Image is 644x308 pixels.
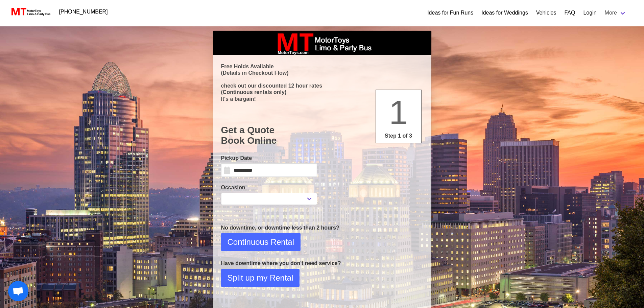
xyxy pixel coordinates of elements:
button: Continuous Rental [221,233,301,251]
p: Have downtime where you don't need service? [221,259,423,267]
img: MotorToys Logo [9,7,51,17]
a: Open chat [8,281,28,301]
a: Login [583,9,596,17]
p: No downtime, or downtime less than 2 hours? [221,224,423,232]
p: Free Holds Available [221,63,423,70]
a: FAQ [564,9,575,17]
a: [PHONE_NUMBER] [55,5,112,19]
span: Split up my Rental [228,272,293,284]
a: Ideas for Weddings [481,9,528,17]
img: box_logo_brand.jpeg [271,31,373,55]
label: Occasion [221,184,317,192]
span: 1 [389,93,408,131]
p: (Continuous rentals only) [221,89,423,95]
a: Vehicles [536,9,556,17]
span: Continuous Rental [228,236,294,248]
a: More [601,6,630,20]
p: (Details in Checkout Flow) [221,70,423,76]
label: Pickup Date [221,154,317,162]
p: Step 1 of 3 [379,132,418,140]
p: It's a bargain! [221,96,423,102]
button: Split up my Rental [221,269,300,287]
p: check out our discounted 12 hour rates [221,82,423,89]
a: Ideas for Fun Runs [427,9,473,17]
h1: Get a Quote Book Online [221,125,423,146]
